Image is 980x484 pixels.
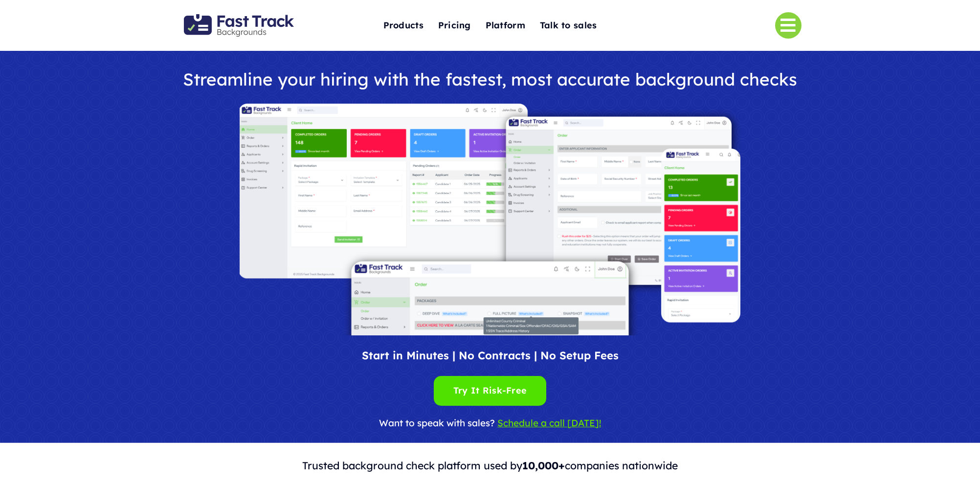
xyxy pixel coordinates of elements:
[184,13,294,23] a: Fast Track Backgrounds Logo
[383,18,423,33] span: Products
[240,104,740,335] img: Fast Track Backgrounds Platform
[434,376,546,406] a: Try It Risk-Free
[453,383,527,398] span: Try It Risk-Free
[362,349,619,362] span: Start in Minutes | No Contracts | No Setup Fees
[565,459,678,472] span: companies nationwide
[775,12,802,39] a: Link to #
[184,14,294,37] img: Fast Track Backgrounds Logo
[334,1,646,50] nav: One Page
[540,18,597,33] span: Talk to sales
[438,15,471,36] a: Pricing
[173,70,808,89] h1: Streamline your hiring with the fastest, most accurate background checks
[486,15,525,36] a: Platform
[379,417,495,429] span: Want to speak with sales?
[438,18,471,33] span: Pricing
[486,18,525,33] span: Platform
[540,15,597,36] a: Talk to sales
[302,459,522,472] span: Trusted background check platform used by
[522,459,565,472] b: 10,000+
[497,417,601,429] a: Schedule a call [DATE]!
